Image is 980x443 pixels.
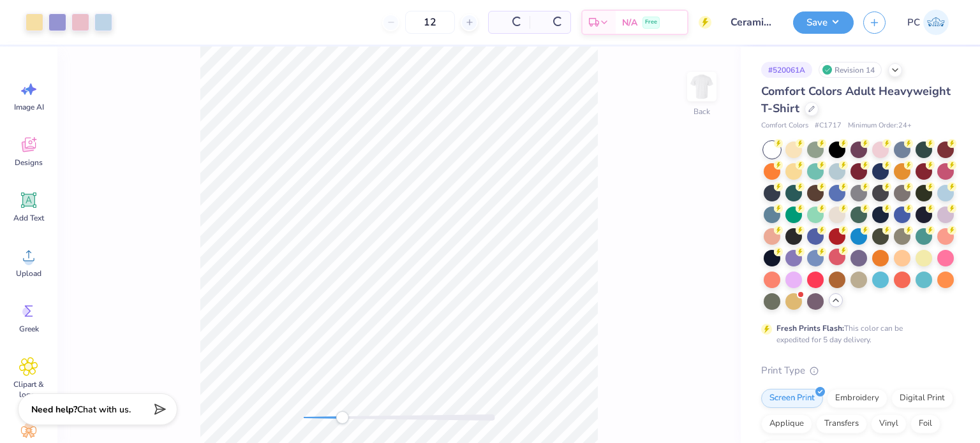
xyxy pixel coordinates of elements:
a: PC [902,10,954,35]
div: Print Type [761,363,954,378]
span: Minimum Order: 24 + [848,120,912,131]
div: Digital Print [891,389,953,408]
img: Back [689,74,715,99]
span: Free [645,18,657,27]
div: Back [694,106,710,117]
span: Greek [19,324,39,334]
div: Accessibility label [336,411,348,424]
span: Comfort Colors Adult Heavyweight T-Shirt [761,84,951,116]
span: Upload [16,268,41,279]
div: Screen Print [761,389,823,408]
span: PC [907,15,920,30]
span: Image AI [14,102,44,112]
input: Untitled Design [721,10,783,35]
strong: Need help? [31,403,77,416]
div: Applique [761,414,812,433]
span: Chat with us. [77,403,131,416]
span: Designs [15,157,43,168]
div: Transfers [816,414,867,433]
span: N/A [622,16,637,29]
div: # 520061A [761,62,812,78]
input: – – [405,11,455,34]
span: # C1717 [815,120,842,131]
img: Priyanka Choudhary [923,10,949,35]
div: Foil [910,414,940,433]
span: Clipart & logos [8,379,50,400]
strong: Fresh Prints Flash: [776,323,844,333]
span: Comfort Colors [761,120,808,131]
div: Vinyl [871,414,907,433]
span: Add Text [13,213,44,223]
div: Embroidery [827,389,887,408]
div: Revision 14 [819,62,882,78]
div: This color can be expedited for 5 day delivery. [776,323,933,345]
button: Save [793,11,854,34]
